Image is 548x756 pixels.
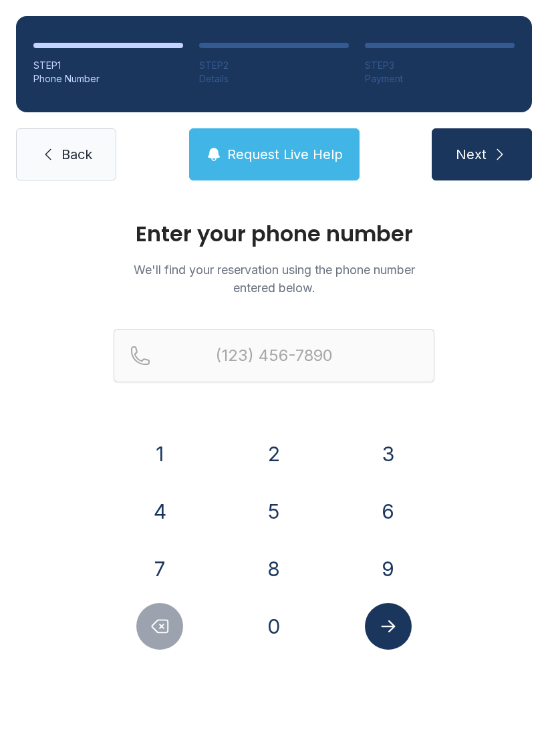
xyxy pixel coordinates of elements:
[199,59,349,72] div: STEP 2
[136,545,183,592] button: 7
[251,488,297,535] button: 5
[365,545,412,592] button: 9
[227,145,343,164] span: Request Live Help
[136,603,183,650] button: Delete number
[33,72,183,86] div: Phone Number
[114,329,434,382] input: Reservation phone number
[33,59,183,72] div: STEP 1
[114,261,434,297] p: We'll find your reservation using the phone number entered below.
[365,603,412,650] button: Submit lookup form
[61,145,92,164] span: Back
[365,488,412,535] button: 6
[251,603,297,650] button: 0
[251,545,297,592] button: 8
[136,488,183,535] button: 4
[114,223,434,245] h1: Enter your phone number
[456,145,487,164] span: Next
[251,430,297,477] button: 2
[365,72,515,86] div: Payment
[199,72,349,86] div: Details
[136,430,183,477] button: 1
[365,430,412,477] button: 3
[365,59,515,72] div: STEP 3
